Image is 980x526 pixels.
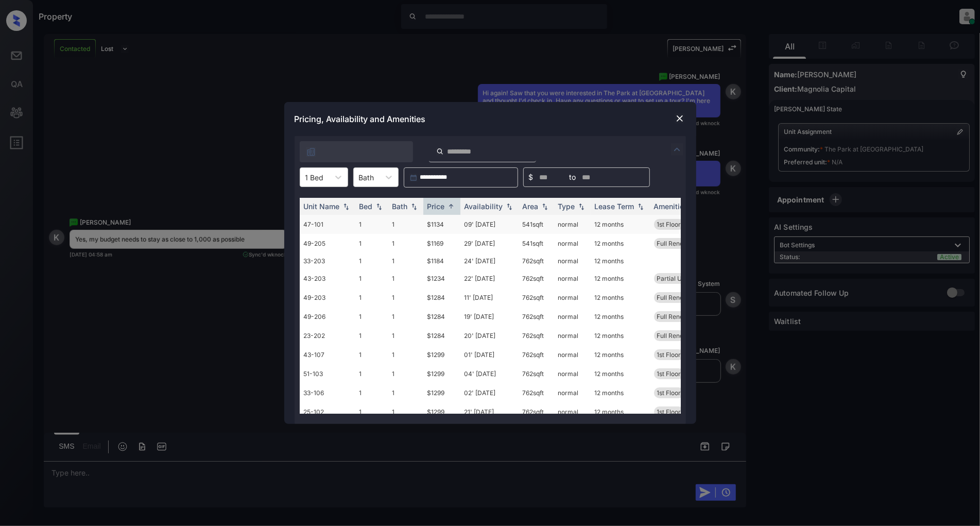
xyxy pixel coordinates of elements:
[657,408,681,416] span: 1st Floor
[423,215,460,234] td: $1134
[554,345,591,364] td: normal
[388,269,423,288] td: 1
[460,364,519,383] td: 04' [DATE]
[409,203,419,210] img: sorting
[519,307,554,326] td: 762 sqft
[355,288,388,307] td: 1
[554,307,591,326] td: normal
[388,383,423,402] td: 1
[519,269,554,288] td: 762 sqft
[388,215,423,234] td: 1
[554,269,591,288] td: normal
[519,253,554,269] td: 762 sqft
[591,326,650,345] td: 12 months
[519,234,554,253] td: 541 sqft
[300,253,355,269] td: 33-203
[657,370,681,378] span: 1st Floor
[635,203,646,210] img: sorting
[657,332,702,340] span: Full Renovation
[355,269,388,288] td: 1
[355,364,388,383] td: 1
[355,326,388,345] td: 1
[591,234,650,253] td: 12 months
[423,253,460,269] td: $1184
[591,307,650,326] td: 12 months
[374,203,384,210] img: sorting
[460,269,519,288] td: 22' [DATE]
[436,147,444,156] img: icon-zuma
[504,203,514,210] img: sorting
[423,288,460,307] td: $1284
[595,202,634,211] div: Lease Term
[341,203,351,210] img: sorting
[591,402,650,421] td: 12 months
[554,383,591,402] td: normal
[355,383,388,402] td: 1
[519,383,554,402] td: 762 sqft
[591,288,650,307] td: 12 months
[446,202,456,210] img: sorting
[657,220,681,228] span: 1st Floor
[300,383,355,402] td: 33-106
[423,364,460,383] td: $1299
[671,143,683,156] img: icon-zuma
[657,351,681,359] span: 1st Floor
[523,202,539,211] div: Area
[554,402,591,421] td: normal
[300,326,355,345] td: 23-202
[300,364,355,383] td: 51-103
[355,402,388,421] td: 1
[355,234,388,253] td: 1
[388,326,423,345] td: 1
[355,253,388,269] td: 1
[300,215,355,234] td: 47-101
[284,102,696,136] div: Pricing, Availability and Amenities
[423,269,460,288] td: $1234
[554,288,591,307] td: normal
[300,234,355,253] td: 49-205
[554,215,591,234] td: normal
[388,345,423,364] td: 1
[591,269,650,288] td: 12 months
[388,288,423,307] td: 1
[460,234,519,253] td: 29' [DATE]
[558,202,575,211] div: Type
[388,234,423,253] td: 1
[423,326,460,345] td: $1284
[460,326,519,345] td: 20' [DATE]
[423,402,460,421] td: $1299
[304,202,340,211] div: Unit Name
[519,364,554,383] td: 762 sqft
[460,345,519,364] td: 01' [DATE]
[460,253,519,269] td: 24' [DATE]
[300,307,355,326] td: 49-206
[540,203,550,210] img: sorting
[591,364,650,383] td: 12 months
[460,307,519,326] td: 19' [DATE]
[465,202,503,211] div: Availability
[519,402,554,421] td: 762 sqft
[355,215,388,234] td: 1
[591,253,650,269] td: 12 months
[591,383,650,402] td: 12 months
[392,202,408,211] div: Bath
[519,215,554,234] td: 541 sqft
[576,203,587,210] img: sorting
[554,364,591,383] td: normal
[460,402,519,421] td: 21' [DATE]
[423,383,460,402] td: $1299
[591,215,650,234] td: 12 months
[529,172,534,183] span: $
[300,288,355,307] td: 49-203
[423,234,460,253] td: $1169
[554,234,591,253] td: normal
[591,345,650,364] td: 12 months
[654,202,689,211] div: Amenities
[657,275,708,282] span: Partial Upgrade...
[554,326,591,345] td: normal
[427,202,445,211] div: Price
[300,345,355,364] td: 43-107
[423,307,460,326] td: $1284
[388,402,423,421] td: 1
[300,269,355,288] td: 43-203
